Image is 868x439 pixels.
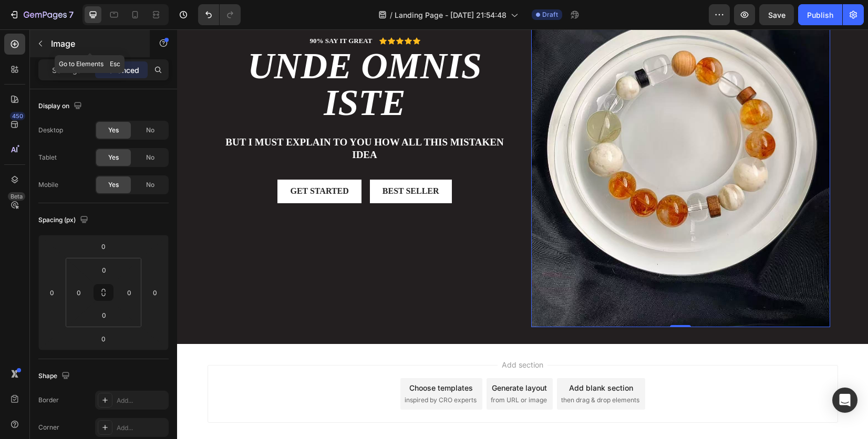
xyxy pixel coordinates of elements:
div: Mobile [38,180,58,190]
p: 7 [69,8,74,21]
iframe: Design area [177,29,868,439]
p: Advanced [104,65,139,76]
div: 450 [10,112,25,120]
span: Landing Page - [DATE] 21:54:48 [395,9,507,20]
input: 0px [94,307,115,323]
div: Tablet [38,153,57,162]
div: Add... [117,396,166,405]
span: No [146,180,154,190]
button: Best Seller [193,150,275,174]
div: Generate layout [315,353,370,364]
div: Best Seller [205,156,262,168]
span: No [146,126,154,135]
p: Image [51,37,140,50]
div: Publish [807,9,833,20]
span: Draft [542,10,558,19]
div: Undo/Redo [198,4,241,25]
span: Yes [108,126,119,135]
input: 0 [147,285,163,300]
input: 0 [44,285,60,300]
button: 7 [4,4,78,25]
input: 0px [71,285,87,300]
span: Yes [108,153,119,162]
button: Publish [798,4,842,25]
div: Display on [38,99,84,113]
div: Border [38,395,59,405]
span: / [390,9,392,20]
div: Corner [38,423,59,432]
input: 0px [121,285,137,300]
span: Add section [321,330,370,341]
span: then drag & drop elements [384,366,462,375]
input: 0 [93,331,114,347]
div: Desktop [38,126,63,135]
input: 0px [94,262,115,278]
div: Open Intercom Messenger [832,388,857,413]
div: Add blank section [392,353,456,364]
span: Yes [108,180,119,190]
span: Save [768,11,786,19]
span: No [146,153,154,162]
p: Settings [52,65,81,76]
input: 0 [93,238,114,254]
span: from URL or image [314,366,370,375]
div: Choose templates [232,353,296,364]
div: Beta [8,192,25,201]
span: inspired by CRO experts [228,366,299,375]
div: Shape [38,369,72,383]
button: Save [759,4,794,25]
div: Add... [117,423,166,433]
div: Spacing (px) [38,213,90,227]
